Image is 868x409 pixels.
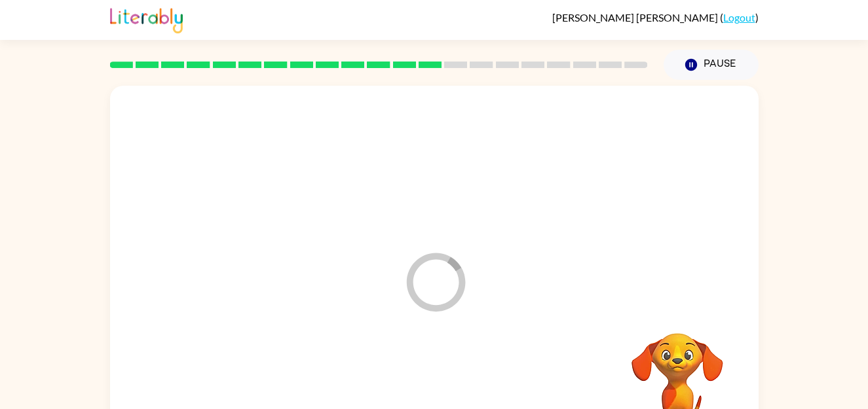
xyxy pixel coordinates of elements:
[110,5,183,33] img: Literably
[552,11,759,24] div: ( )
[664,50,759,80] button: Pause
[723,11,755,24] a: Logout
[552,11,720,24] span: [PERSON_NAME] [PERSON_NAME]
